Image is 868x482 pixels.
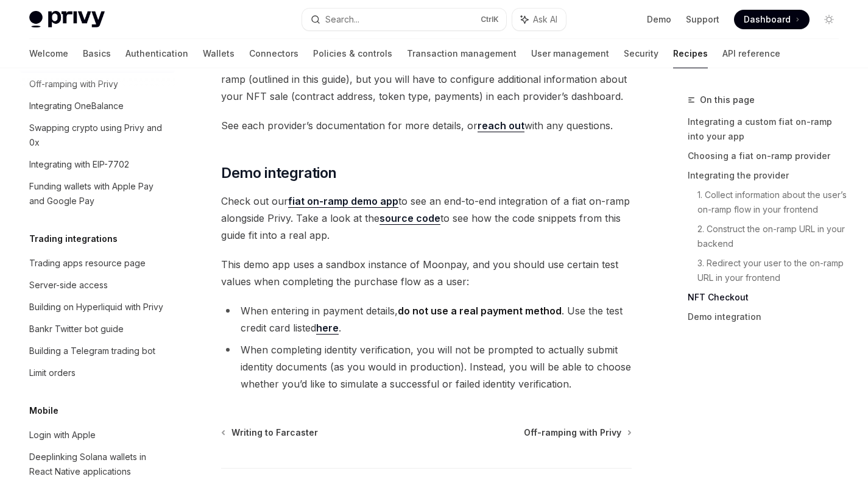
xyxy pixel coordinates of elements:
a: reach out [478,119,524,132]
a: Integrating OneBalance [19,95,175,117]
a: Welcome [29,39,68,68]
h5: Trading integrations [29,232,118,246]
a: Transaction management [407,39,517,68]
a: Basics [83,39,111,68]
a: Security [624,39,658,68]
span: Ctrl K [481,15,499,24]
a: Authentication [125,39,188,68]
div: Swapping crypto using Privy and 0x [29,121,168,150]
a: NFT Checkout [688,288,849,307]
img: light logo [29,11,105,28]
span: Check out our to see an end-to-end integration of a fiat on-ramp alongside Privy. Take a look at ... [221,193,632,244]
a: API reference [722,39,780,68]
a: source code [379,212,440,225]
span: Off-ramping with Privy [524,427,621,439]
a: Server-side access [19,274,175,296]
div: Search... [325,12,359,27]
a: Wallets [203,39,235,68]
a: Building a Telegram trading bot [19,340,175,362]
a: Building on Hyperliquid with Privy [19,296,175,318]
a: Bankr Twitter bot guide [19,318,175,340]
div: Trading apps resource page [29,256,146,271]
a: Policies & controls [313,39,392,68]
a: Integrating the provider [688,166,849,185]
a: Login with Apple [19,424,175,446]
span: On this page [700,93,755,107]
a: Swapping crypto using Privy and 0x [19,117,175,154]
span: Many fiat on-ramp providers, including and , offer NFT checkout integrations as well. The shape o... [221,37,632,105]
a: Support [686,13,719,26]
div: Login with Apple [29,428,96,442]
a: Trading apps resource page [19,252,175,274]
button: Ask AI [512,9,566,30]
a: fiat on-ramp demo app [288,195,398,208]
a: Off-ramping with Privy [524,427,630,439]
div: Integrating with EIP-7702 [29,157,129,172]
div: Building on Hyperliquid with Privy [29,300,163,314]
div: Integrating OneBalance [29,99,124,113]
a: Funding wallets with Apple Pay and Google Pay [19,175,175,212]
a: 1. Collect information about the user’s on-ramp flow in your frontend [697,185,849,219]
a: Demo [647,13,671,26]
div: Server-side access [29,278,108,292]
a: Demo integration [688,307,849,327]
span: Dashboard [744,13,791,26]
span: See each provider’s documentation for more details, or with any questions. [221,117,632,134]
a: 2. Construct the on-ramp URL in your backend [697,219,849,253]
span: Ask AI [533,13,557,26]
a: Integrating a custom fiat on-ramp into your app [688,112,849,146]
a: 3. Redirect your user to the on-ramp URL in your frontend [697,253,849,288]
button: Search...CtrlK [302,9,506,30]
a: User management [531,39,609,68]
a: Choosing a fiat on-ramp provider [688,146,849,166]
span: Writing to Farcaster [231,427,318,439]
div: Building a Telegram trading bot [29,344,155,358]
a: Connectors [249,39,298,68]
a: Limit orders [19,362,175,384]
a: Writing to Farcaster [222,427,318,439]
strong: do not use a real payment method [398,305,562,317]
div: Funding wallets with Apple Pay and Google Pay [29,179,168,208]
a: here [316,322,339,335]
h5: Mobile [29,403,58,418]
div: Bankr Twitter bot guide [29,322,124,336]
li: When entering in payment details, . Use the test credit card listed . [221,302,632,336]
a: Recipes [673,39,708,68]
a: Integrating with EIP-7702 [19,154,175,175]
div: Deeplinking Solana wallets in React Native applications [29,450,168,479]
li: When completing identity verification, you will not be prompted to actually submit identity docum... [221,341,632,392]
div: Limit orders [29,366,76,380]
span: This demo app uses a sandbox instance of Moonpay, and you should use certain test values when com... [221,256,632,290]
a: Dashboard [734,10,810,29]
button: Toggle dark mode [819,10,839,29]
span: Demo integration [221,163,336,183]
